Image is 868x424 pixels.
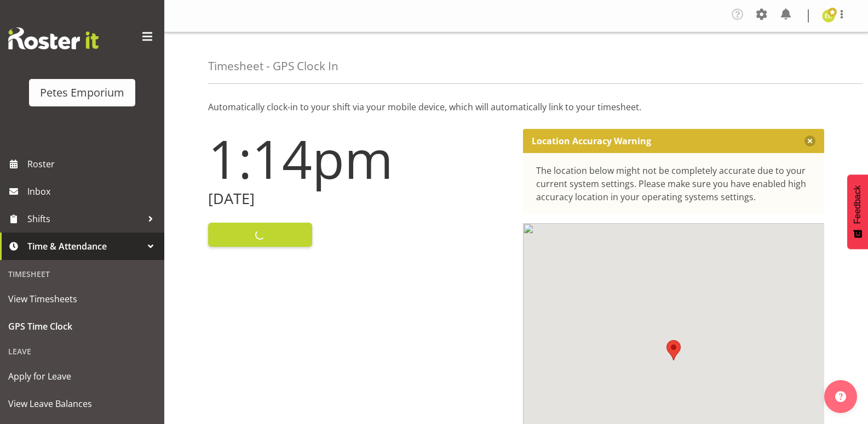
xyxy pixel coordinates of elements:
[208,100,824,114] p: Automatically clock-in to your shift via your mobile device, which will automatically link to you...
[8,318,156,335] span: GPS Time Clock
[3,313,162,340] a: GPS Time Clock
[536,164,812,203] div: The location below might not be completely accurate due to your current system settings. Please m...
[822,9,835,22] img: emma-croft7499.jpg
[8,368,156,385] span: Apply for Leave
[40,84,124,101] div: Petes Emporium
[8,395,156,412] span: View Leave Balances
[532,135,651,146] p: Location Accuracy Warning
[835,391,846,402] img: help-xxl-2.png
[27,183,159,200] span: Inbox
[27,156,159,172] span: Roster
[208,60,338,72] h4: Timesheet - GPS Clock In
[3,363,162,390] a: Apply for Leave
[8,291,156,307] span: View Timesheets
[3,263,162,285] div: Timesheet
[804,135,815,146] button: Close message
[3,390,162,417] a: View Leave Balances
[208,129,510,188] h1: 1:14pm
[853,185,863,224] span: Feedback
[27,211,142,227] span: Shifts
[3,285,162,313] a: View Timesheets
[208,190,510,207] h2: [DATE]
[8,27,99,49] img: Rosterit website logo
[847,174,868,249] button: Feedback - Show survey
[27,238,142,255] span: Time & Attendance
[3,340,162,363] div: Leave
